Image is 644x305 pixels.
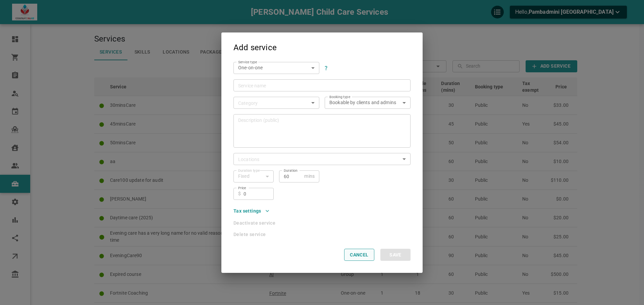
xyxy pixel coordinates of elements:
[238,168,260,173] label: Duration type
[344,249,374,261] button: Cancel
[233,209,269,213] button: Tax settings
[238,185,246,190] label: Price
[238,173,269,179] div: Fixed
[238,64,315,71] div: One-on-one
[238,60,257,65] label: Service type
[323,65,329,71] svg: One-to-one services have no set dates and are great for simple home repairs, installations, auto-...
[329,94,350,99] label: Booking type
[284,168,298,173] label: Duration
[329,99,406,106] div: Bookable by clients and admins
[221,32,423,57] h2: Add service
